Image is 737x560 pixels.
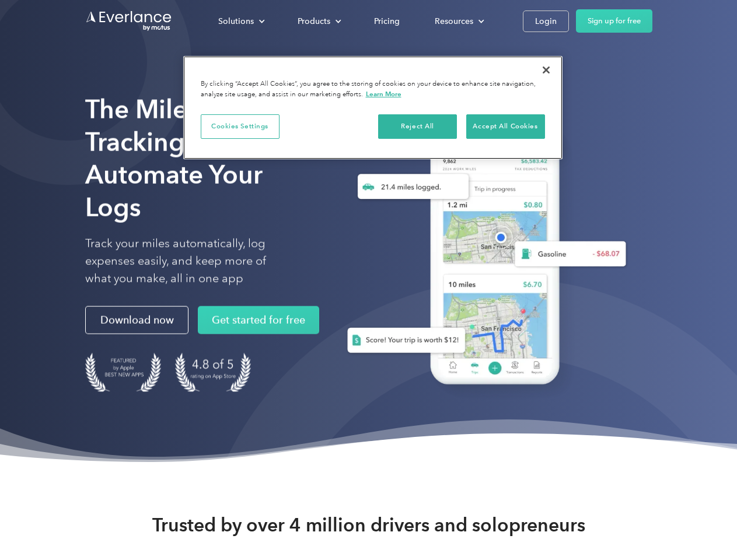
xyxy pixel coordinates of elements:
a: Pricing [362,11,411,32]
img: Badge for Featured by Apple Best New Apps [85,353,161,392]
div: Products [298,14,330,29]
button: Accept All Cookies [466,114,545,139]
p: Track your miles automatically, log expenses easily, and keep more of what you make, all in one app [85,235,294,288]
a: Sign up for free [576,9,652,33]
a: More information about your privacy, opens in a new tab [366,90,401,98]
div: Privacy [183,56,563,159]
a: Login [523,10,569,32]
img: 4.9 out of 5 stars on the app store [175,353,251,392]
div: Resources [435,14,473,29]
button: Reject All [378,114,457,139]
a: Download now [85,306,188,334]
div: Login [535,14,557,29]
strong: Trusted by over 4 million drivers and solopreneurs [152,513,585,537]
a: Go to homepage [85,10,173,32]
div: Pricing [374,14,400,29]
div: By clicking “Accept All Cookies”, you agree to the storing of cookies on your device to enhance s... [201,79,545,100]
button: Close [533,57,559,83]
div: Cookie banner [183,56,563,159]
div: Products [286,11,351,32]
div: Resources [423,11,494,32]
img: Everlance, mileage tracker app, expense tracking app [329,111,635,402]
div: Solutions [207,11,274,32]
a: Get started for free [198,306,319,334]
button: Cookies Settings [201,114,280,139]
div: Solutions [218,14,254,29]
